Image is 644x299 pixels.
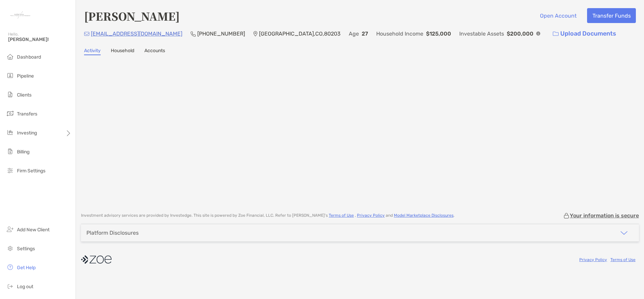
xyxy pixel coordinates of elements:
[17,54,41,60] span: Dashboard
[6,128,14,136] img: investing icon
[17,284,33,290] span: Log out
[190,31,196,37] img: Phone Icon
[426,29,451,38] p: $125,000
[17,246,35,252] span: Settings
[548,26,621,41] a: Upload Documents
[17,265,36,271] span: Get Help
[536,31,540,36] img: Info Icon
[6,244,14,252] img: settings icon
[329,213,354,218] a: Terms of Use
[81,252,112,267] img: company logo
[84,8,180,24] h4: [PERSON_NAME]
[17,73,34,79] span: Pipeline
[6,282,14,290] img: logout icon
[111,48,134,55] a: Household
[144,48,165,55] a: Accounts
[459,29,504,38] p: Investable Assets
[6,52,14,61] img: dashboard icon
[6,90,14,99] img: clients icon
[579,257,607,262] a: Privacy Policy
[553,31,559,36] img: button icon
[17,92,32,98] span: Clients
[8,3,33,27] img: Zoe Logo
[6,225,14,233] img: add_new_client icon
[587,8,636,23] button: Transfer Funds
[81,213,455,218] p: Investment advisory services are provided by Investedge . This site is powered by Zoe Financial, ...
[91,29,182,38] p: [EMAIL_ADDRESS][DOMAIN_NAME]
[6,147,14,155] img: billing icon
[570,212,639,219] p: Your information is secure
[6,166,14,174] img: firm-settings icon
[535,8,582,23] button: Open Account
[610,257,636,262] a: Terms of Use
[17,149,29,155] span: Billing
[357,213,385,218] a: Privacy Policy
[376,29,423,38] p: Household Income
[362,29,368,38] p: 27
[349,29,359,38] p: Age
[197,29,245,38] p: [PHONE_NUMBER]
[6,71,14,80] img: pipeline icon
[394,213,454,218] a: Model Marketplace Disclosures
[253,31,258,37] img: Location Icon
[86,230,139,236] div: Platform Disclosures
[259,29,341,38] p: [GEOGRAPHIC_DATA] , CO , 80203
[507,29,534,38] p: $200,000
[620,229,628,237] img: icon arrow
[6,263,14,271] img: get-help icon
[6,109,14,118] img: transfers icon
[17,168,45,174] span: Firm Settings
[17,227,49,233] span: Add New Client
[17,111,37,117] span: Transfers
[84,32,89,36] img: Email Icon
[17,130,37,136] span: Investing
[84,48,101,55] a: Activity
[8,37,72,42] span: [PERSON_NAME]!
